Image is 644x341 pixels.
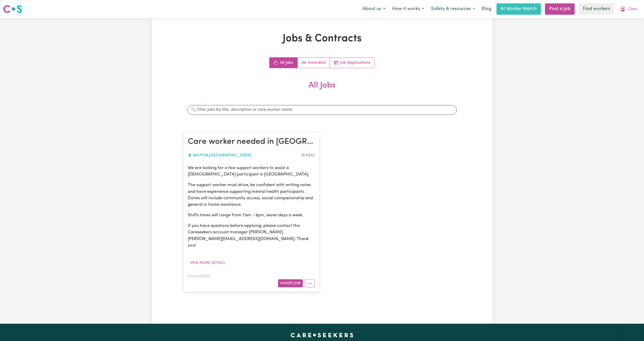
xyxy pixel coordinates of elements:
button: View more details [188,259,227,267]
h2: All Jobs [183,81,461,99]
iframe: Button to launch messaging window, conversation in progress [623,320,640,337]
h1: Jobs & Contracts [183,33,461,45]
button: How it works [389,4,428,14]
a: AI Worker Match [496,3,541,15]
button: More options [305,279,315,287]
a: Blog [478,3,494,15]
a: Active jobs [298,58,330,68]
button: Safety & resources [428,4,478,14]
a: Job applications [330,58,374,68]
a: All jobs [270,58,298,68]
button: My Account [616,4,641,14]
p: The support worker must drive, be confident with writing notes and have experience supporting men... [188,182,315,208]
span: Posted: [DATE] [188,275,210,278]
img: Careseekers logo [3,4,22,14]
a: Careseekers home page [291,333,353,337]
a: Careseekers logo [3,3,22,15]
p: Shifts times will range from 7am - 9pm, seven days a week. [188,212,315,218]
button: About us [359,4,389,14]
h2: Care worker needed in Wilton NSW [188,137,315,147]
a: Post a job [545,3,575,15]
span: Client [628,6,638,12]
input: 🔍 Filter jobs by title, description or care worker name [188,105,457,115]
button: Award Job [278,279,303,287]
a: Find workers [579,3,614,15]
div: Job ID #14945 [301,152,315,158]
p: If you have questions before applying, please contact the Careseekers account manager [PERSON_NAM... [188,223,315,249]
div: WILTON , [GEOGRAPHIC_DATA] [188,152,301,158]
p: We are looking for a few support workers to assist a [DEMOGRAPHIC_DATA] participant in [GEOGRAPHI... [188,165,315,178]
